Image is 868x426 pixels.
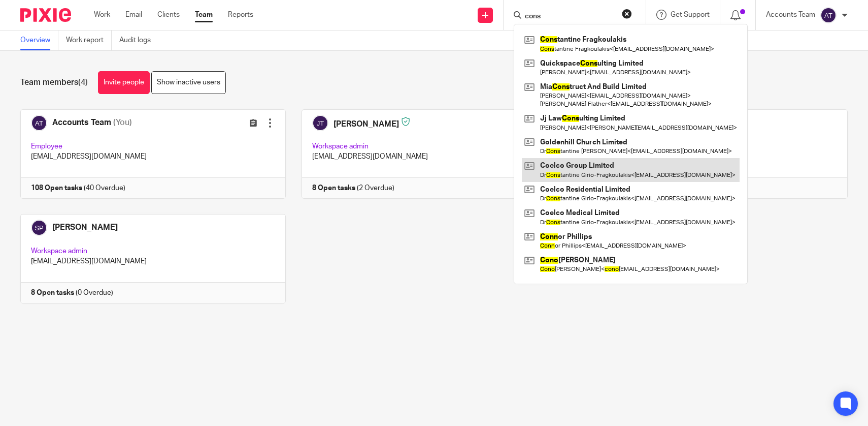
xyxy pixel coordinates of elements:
[125,10,142,20] a: Email
[820,7,837,23] img: svg%3E
[20,8,71,22] img: Pixie
[157,10,180,20] a: Clients
[98,71,150,94] a: Invite people
[228,10,253,20] a: Reports
[524,12,615,21] input: Search
[622,9,632,19] button: Clear
[766,10,815,20] p: Accounts Team
[195,10,213,20] a: Team
[671,11,710,18] span: Get Support
[66,31,112,50] a: Work report
[20,31,58,50] a: Overview
[20,77,88,88] h1: Team members
[94,10,110,20] a: Work
[78,78,88,86] span: (4)
[151,71,226,94] a: Show inactive users
[119,31,158,50] a: Audit logs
